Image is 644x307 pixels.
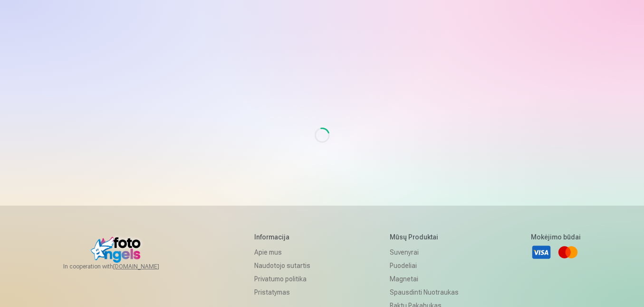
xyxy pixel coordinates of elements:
span: In cooperation with [63,263,182,270]
a: Puodeliai [390,259,459,272]
h5: Mokėjimo būdai [531,232,581,242]
h5: Informacija [254,232,317,242]
a: Mastercard [557,242,578,263]
a: Magnetai [390,272,459,286]
a: Naudotojo sutartis [254,259,317,272]
h5: Mūsų produktai [390,232,459,242]
a: Apie mus [254,246,317,259]
a: Suvenyrai [390,246,459,259]
a: [DOMAIN_NAME] [113,263,182,270]
a: Spausdinti nuotraukas [390,286,459,299]
a: Privatumo politika [254,272,317,286]
a: Pristatymas [254,286,317,299]
a: Visa [531,242,552,263]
